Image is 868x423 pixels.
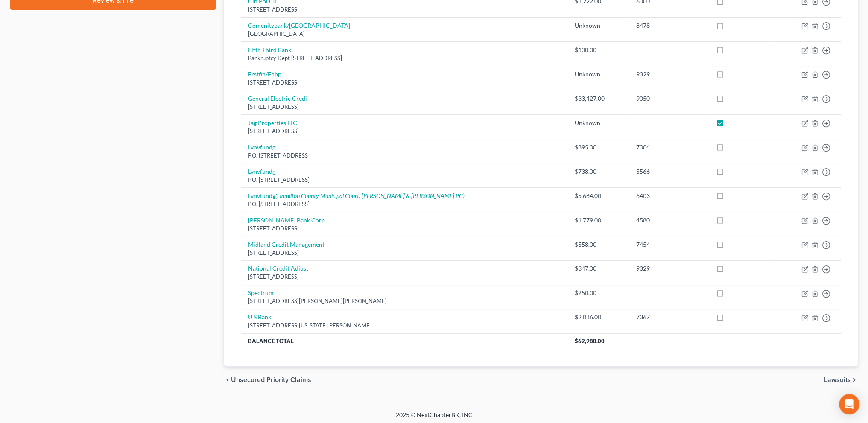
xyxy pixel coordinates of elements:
div: Open Intercom Messenger [839,394,859,414]
a: Lvnvfundg [248,168,275,175]
div: [STREET_ADDRESS] [248,225,561,233]
a: Spectrum [248,289,274,296]
div: 9329 [636,70,702,79]
div: $558.00 [575,240,623,249]
div: 7454 [636,240,702,249]
div: [STREET_ADDRESS] [248,79,561,87]
a: Fifth Third Bank [248,46,291,53]
div: [GEOGRAPHIC_DATA] [248,30,561,38]
div: [STREET_ADDRESS] [248,249,561,257]
div: [STREET_ADDRESS][US_STATE][PERSON_NAME] [248,321,561,330]
div: 9329 [636,264,702,273]
div: 7004 [636,143,702,152]
div: $5,684.00 [575,192,623,200]
i: (Hamilton County Municipal Court, [PERSON_NAME] & [PERSON_NAME] PC) [275,192,465,199]
div: 7367 [636,313,702,321]
div: 4580 [636,216,702,225]
div: 6403 [636,192,702,200]
a: Jag Properties LLC [248,119,297,126]
div: [STREET_ADDRESS] [248,6,561,14]
div: $1,779.00 [575,216,623,225]
a: Lvnvfundg [248,143,275,151]
a: U S Bank [248,313,271,321]
span: Lawsuits [824,376,851,383]
i: chevron_right [851,376,858,383]
div: $738.00 [575,167,623,176]
div: [STREET_ADDRESS][PERSON_NAME][PERSON_NAME] [248,297,561,305]
div: 5566 [636,167,702,176]
div: $395.00 [575,143,623,152]
a: Comenitybank/[GEOGRAPHIC_DATA] [248,22,350,29]
a: [PERSON_NAME] Bank Corp [248,216,325,224]
div: 8478 [636,21,702,30]
a: Midland Credit Management [248,241,324,248]
div: P.O. [STREET_ADDRESS] [248,200,561,208]
div: Unknown [575,70,623,79]
div: [STREET_ADDRESS] [248,273,561,281]
div: $33,427.00 [575,94,623,103]
div: $2,086.00 [575,313,623,321]
a: National Credit Adjust [248,265,308,272]
th: Balance Total [241,333,567,349]
i: chevron_left [224,376,231,383]
div: Unknown [575,119,623,127]
div: 9050 [636,94,702,103]
div: P.O. [STREET_ADDRESS] [248,152,561,160]
div: $250.00 [575,289,623,297]
span: Unsecured Priority Claims [231,376,311,383]
div: $347.00 [575,264,623,273]
div: [STREET_ADDRESS] [248,103,561,111]
a: Lvnvfundg(Hamilton County Municipal Court, [PERSON_NAME] & [PERSON_NAME] PC) [248,192,465,199]
a: Frstfin/Fnbp [248,70,281,78]
a: General Electric Credi [248,95,307,102]
div: Bankruptcy Dept [STREET_ADDRESS] [248,54,561,62]
button: chevron_left Unsecured Priority Claims [224,376,311,383]
div: [STREET_ADDRESS] [248,127,561,135]
div: Unknown [575,21,623,30]
div: P.O. [STREET_ADDRESS] [248,176,561,184]
div: $100.00 [575,46,623,54]
button: Lawsuits chevron_right [824,376,858,383]
span: $62,988.00 [575,338,605,344]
